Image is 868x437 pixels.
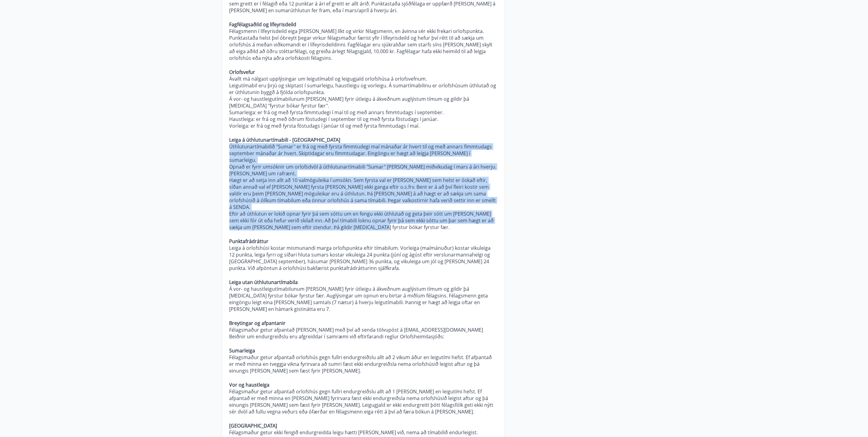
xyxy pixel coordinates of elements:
[229,177,497,210] p: Hægt er að setja inn allt að 10 valmöguleika í umsókn. Sem fyrsta val er [PERSON_NAME] sem helst ...
[229,354,497,374] p: Félagsmaður getur afpantað orlofshús gegn fullri endurgreiðslu allt að 2 vikum áður en leigutími ...
[229,109,497,116] p: Sumarleiga: er frá og með fyrsta fimmtudegi í maí til og með annars fimmtudags í september.
[229,320,286,326] strong: Breytingar og afpantanir
[229,82,497,96] p: Leigutímabil eru þrjú og skiptast í sumarleigu, haustleigu og vorleigu. Á sumartímabilinu er orlo...
[229,381,270,388] strong: Vor og haustleiga
[229,245,497,271] p: Leiga á orlofshúsi kostar mismunandi marga orlofspunkta eftir tímabilum. Vorleiga (maímánuður) ko...
[229,137,340,143] strong: Leiga á úthlutunartímabili - [GEOGRAPHIC_DATA]
[229,388,497,415] p: Félagsmaður getur afpantað orlofshús gegn fullri endurgreiðslu allt að 1 [PERSON_NAME] en leigutí...
[229,69,255,75] strong: Orlofsvefur
[229,279,298,286] strong: Leiga utan úthlutunartímabila
[229,210,497,231] p: Eftir að úthlutun er lokið opnar fyrir þá sem sóttu um en fengu ekki úthlutað og geta þeir sótt u...
[229,422,277,429] strong: [GEOGRAPHIC_DATA]
[229,238,269,245] strong: Punktafrádráttur
[229,28,497,61] p: Félagsmenn í lífeyrisdeild eiga [PERSON_NAME] líkt og virkir félagsmenn, en ávinna sér ekki freka...
[229,21,297,28] strong: Fagfélagsaðild og lífeyrisdeild
[229,116,497,122] p: Haustleiga: er frá og með öðrum föstudegi í september til og með fyrsta föstudags í janúar.
[229,143,497,163] p: Úthlutunartímabilið "Sumar" er frá og með fyrsta fimmtudegi maí mánaðar ár hvert til og með annar...
[229,96,497,109] p: Á vor- og haustleigutímabilunum [PERSON_NAME] fyrir útleigu á ákveðnum auglýstum tímum og gildir ...
[229,347,255,354] strong: Sumarleiga
[229,122,497,129] p: Vorleiga: er frá og með fyrsta föstudags í janúar til og með fyrsta fimmtudags í maí.
[229,75,497,82] p: Ávallt má nálgast upplýsingar um leigutímabil og leigugjald orlofshúsa á orlofsvefnum.
[229,163,497,177] p: Opnað er fyrir umsóknir um orlofsdvöl á úthlutunartímabili "Sumar" [PERSON_NAME] miðvikudag í mar...
[229,326,497,340] p: Félagsmaður getur afpantað [PERSON_NAME] með því að senda tölvupóst á [EMAIL_ADDRESS][DOMAIN_NAME...
[229,286,497,312] p: Á vor- og haustleigutímabilunum [PERSON_NAME] fyrir útleigu á ákveðnum auglýstum tímum og gildir ...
